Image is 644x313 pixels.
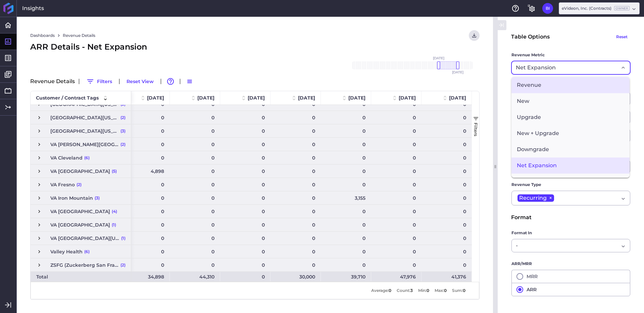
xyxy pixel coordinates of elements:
span: Recurring [519,194,547,202]
button: Reset [613,30,631,44]
div: 0 [321,178,371,191]
span: Customer / Contract Tags [36,95,99,101]
span: Net Expansion [511,158,630,174]
span: Revenue [511,77,630,93]
span: (1) [112,218,116,231]
div: 0 [220,205,270,218]
span: VA [GEOGRAPHIC_DATA] [50,165,110,178]
div: 0 [371,165,422,178]
div: 0 [220,138,270,151]
span: (3) [95,192,100,204]
div: 0 [170,245,220,258]
span: Total [36,272,48,281]
div: 0 [119,205,170,218]
div: 0 [170,178,220,191]
span: Format In [511,230,532,236]
div: 0 [170,191,220,204]
div: 30,000 [270,272,321,281]
span: 0 [444,288,447,293]
div: 0 [422,178,472,191]
div: 0 [119,178,170,191]
div: 0 [371,258,422,271]
div: 0 [220,258,270,271]
div: 0 [119,191,170,204]
div: 0 [220,165,270,178]
span: VA [PERSON_NAME][GEOGRAPHIC_DATA] [50,138,119,151]
div: 0 [220,191,270,204]
span: (3) [120,125,126,137]
div: 0 [119,151,170,164]
div: 0 [371,245,422,258]
div: Dropdown select [511,61,630,74]
span: [DATE] [197,95,214,101]
span: Revenue Metric [511,52,545,58]
div: Press SPACE to select this row. [31,205,131,218]
div: 0 [422,191,472,204]
span: Revenue Type [511,181,541,188]
a: Revenue Details [63,33,95,39]
span: (6) [84,151,90,164]
span: [DATE] [147,95,164,101]
div: 0 [220,232,270,245]
span: Sum [452,288,462,293]
a: Dashboards [30,33,55,39]
span: [DATE] [399,95,416,101]
span: 0 [427,288,429,293]
div: 0 [422,258,472,271]
div: eVideon, Inc. (Contracts) [562,5,630,11]
div: Press SPACE to select this row. [31,151,131,165]
div: 0 [170,111,220,124]
div: 0 [321,232,371,245]
div: 47,976 [371,272,422,281]
div: 0 [270,191,321,204]
span: 0 [389,288,391,293]
div: 0 [371,178,422,191]
div: 0 [170,258,220,271]
div: Press SPACE to select this row. [31,191,131,205]
span: VA Iron Mountain [50,192,93,204]
span: VA [GEOGRAPHIC_DATA][US_STATE] [50,232,119,245]
div: 0 [220,178,270,191]
span: [DATE] [298,95,315,101]
div: 0 [321,205,371,218]
div: 0 [119,138,170,151]
div: 34,898 [119,272,170,281]
span: [DATE] [348,95,365,101]
div: 0 [321,151,371,164]
div: 0 [321,111,371,124]
div: 0 [119,124,170,137]
span: Upgrade [511,109,630,125]
span: (2) [120,111,126,124]
div: 0 [119,258,170,271]
span: (1) [121,232,126,245]
button: ARR [511,283,630,296]
div: 0 [422,245,472,258]
span: Downgrade [511,141,630,158]
span: [DATE] [452,71,463,74]
span: ZSFG (Zuckerberg San Francisco General) [50,259,119,271]
div: 0 [270,245,321,258]
div: 0 [170,124,220,137]
div: : [435,282,447,299]
div: Dropdown select [559,2,640,14]
div: Dropdown select [511,191,630,205]
span: VA Fresno [50,178,75,191]
div: 0 [270,111,321,124]
span: [DATE] [449,95,466,101]
div: 4,898 [119,165,170,178]
div: 0 [371,124,422,137]
span: 0 [463,288,465,293]
button: Reset View [123,76,157,87]
div: 0 [371,218,422,231]
div: 0 [321,258,371,271]
div: 0 [270,124,321,137]
span: Max [435,288,443,293]
div: Press SPACE to select this row. [31,138,131,151]
ins: Owner [614,6,630,10]
div: Format [511,213,631,222]
div: Table Options [511,33,550,41]
div: 0 [270,218,321,231]
span: (5) [112,165,117,178]
div: 0 [270,258,321,271]
span: - [516,242,518,250]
